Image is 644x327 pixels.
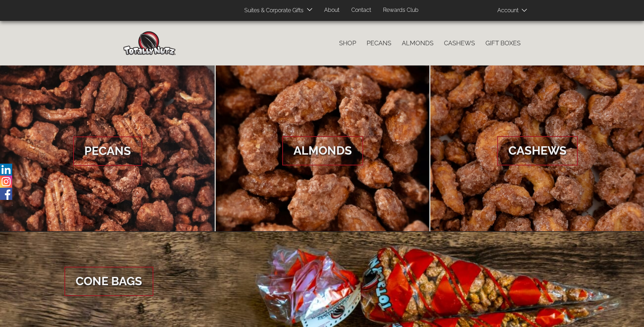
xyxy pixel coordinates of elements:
[361,36,397,50] a: Pecans
[334,36,361,50] a: Shop
[497,136,578,165] span: Cashews
[123,31,176,55] img: Home
[378,3,424,17] a: Rewards Club
[64,267,153,296] span: Cone Bags
[282,136,363,165] span: Almonds
[73,137,142,166] span: Pecans
[346,3,376,17] a: Contact
[216,65,430,232] a: Almonds
[397,36,439,50] a: Almonds
[439,36,480,50] a: Cashews
[239,4,306,17] a: Suites & Corporate Gifts
[480,36,526,50] a: Gift Boxes
[319,3,345,17] a: About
